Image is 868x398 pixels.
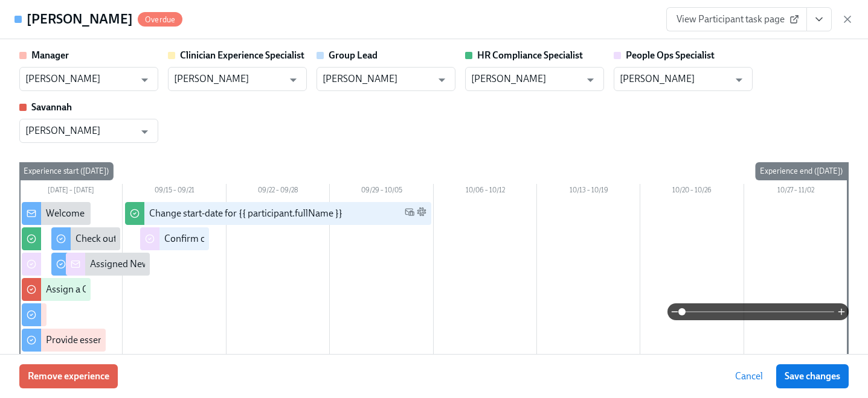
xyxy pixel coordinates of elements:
[776,364,849,388] button: Save changes
[123,184,226,200] div: 09/15 – 09/21
[677,13,797,25] span: View Participant task page
[27,10,133,28] h4: [PERSON_NAME]
[417,207,426,221] span: Slack
[666,7,807,31] a: View Participant task page
[46,283,524,296] div: Assign a Clinician Experience Specialist for {{ participant.fullName }} (start-date {{ participan...
[537,184,640,200] div: 10/13 – 10/19
[329,49,378,61] strong: Group Lead
[31,101,72,113] strong: Savannah
[581,71,600,89] button: Open
[46,207,273,220] div: Welcome from the Charlie Health Compliance Team 👋
[19,162,114,180] div: Experience start ([DATE])
[432,71,451,89] button: Open
[284,71,303,89] button: Open
[28,370,109,382] span: Remove experience
[164,232,292,245] div: Confirm cleared by People Ops
[46,333,234,347] div: Provide essential professional documentation
[434,184,537,200] div: 10/06 – 10/12
[76,232,249,245] div: Check out our recommended laptop specs
[477,49,583,61] strong: HR Compliance Specialist
[735,370,763,382] span: Cancel
[744,184,847,200] div: 10/27 – 11/02
[135,122,154,141] button: Open
[785,370,840,382] span: Save changes
[730,71,748,89] button: Open
[405,207,414,221] span: Work Email
[149,207,342,220] div: Change start-date for {{ participant.fullName }}
[19,184,123,200] div: [DATE] – [DATE]
[727,364,771,388] button: Cancel
[626,49,715,61] strong: People Ops Specialist
[135,71,154,89] button: Open
[19,364,118,388] button: Remove experience
[180,49,304,61] strong: Clinician Experience Specialist
[755,162,847,180] div: Experience end ([DATE])
[138,15,182,24] span: Overdue
[330,184,433,200] div: 09/29 – 10/05
[227,184,330,200] div: 09/22 – 09/28
[90,257,169,271] div: Assigned New Hire
[31,49,69,61] strong: Manager
[806,7,832,31] button: View task page
[640,184,744,200] div: 10/20 – 10/26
